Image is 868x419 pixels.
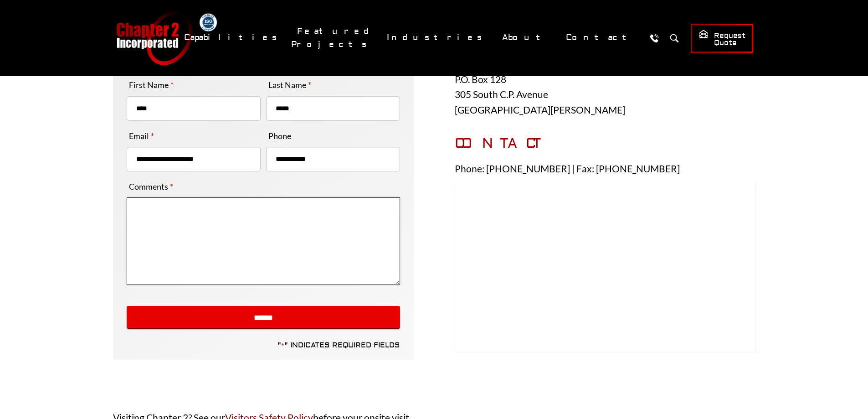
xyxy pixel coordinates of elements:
[381,28,492,47] a: Industries
[291,21,376,54] a: Featured Projects
[277,341,400,350] p: " " indicates required fields
[127,129,157,143] label: Email
[699,29,745,48] span: Request Quote
[560,28,642,47] a: Contact
[691,24,753,53] a: Request Quote
[646,30,663,47] a: Call Us
[266,129,293,143] label: Phone
[455,135,755,152] h3: CONTACT
[666,30,683,47] button: Search
[455,72,755,118] p: P.O. Box 128 305 South C.P. Avenue [GEOGRAPHIC_DATA][PERSON_NAME]
[115,11,193,65] a: Chapter 2 Incorporated
[266,78,314,92] label: Last Name
[455,161,755,176] p: Phone: [PHONE_NUMBER] | Fax: [PHONE_NUMBER]
[496,28,555,47] a: About
[178,28,287,47] a: Capabilities
[127,78,176,92] label: First Name
[127,179,176,194] label: Comments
